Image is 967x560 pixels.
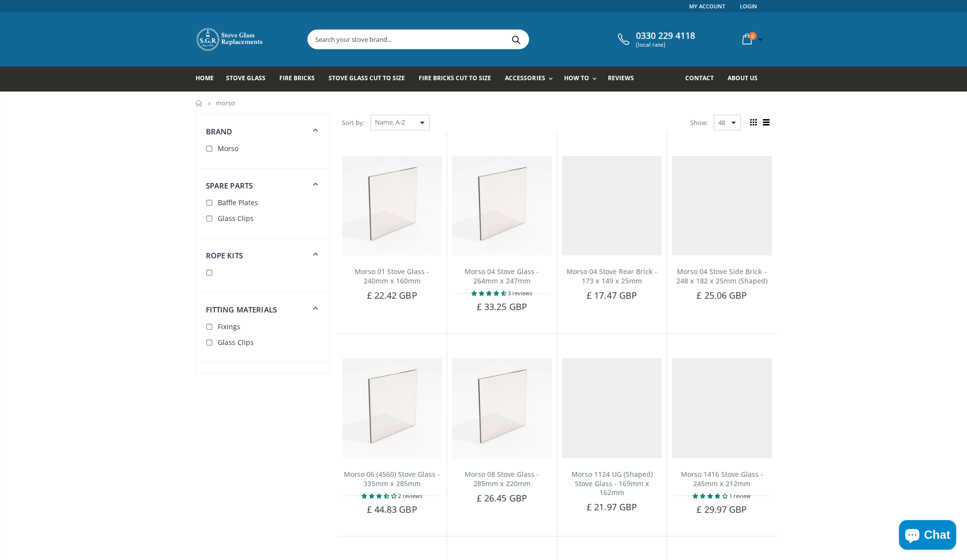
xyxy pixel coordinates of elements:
img: Stove Glass Replacement [196,27,265,52]
span: Stove Glass [226,74,266,82]
span: 3 reviews [508,289,532,297]
span: Accessories [505,74,545,82]
span: 2 reviews [398,492,422,499]
span: 3.50 stars [362,492,398,499]
img: Morso 01 Stove Glass [342,156,442,255]
span: Glass Clips [218,214,254,223]
span: Glass Clips [218,338,254,347]
a: Home [196,100,203,106]
a: Accessories [505,66,557,92]
span: £ 44.83 GBP [367,503,417,515]
a: Morso 1416 Stove Glass - 245mm x 212mm [681,469,763,488]
a: Morso 04 Stove Side Brick - 248 x 182 x 25mm (Shaped) [676,267,767,285]
span: 1 review [729,492,751,499]
span: 4.67 stars [471,289,508,297]
a: Fire Bricks [279,66,322,92]
span: Stove Glass Cut To Size [329,74,405,82]
a: 0330 229 4118 (local rate) [615,31,695,48]
span: Baffle Plates [218,198,258,207]
span: List view [761,117,772,128]
span: Spare Parts [206,181,253,190]
inbox-online-store-chat: Shopify online store chat [896,520,959,552]
span: Contact [685,74,714,82]
a: Morso 04 Stove Glass - 264mm x 247mm [465,267,539,285]
span: Fire Bricks [279,74,315,82]
span: Show: [690,115,708,130]
span: How To [564,74,589,82]
a: Morso 01 Stove Glass - 240mm x 160mm [355,267,429,285]
img: Morso 08 Stove Glass [452,358,552,458]
span: £ 22.42 GBP [367,289,417,301]
span: Grid view [748,117,759,128]
a: About us [728,66,765,92]
span: £ 33.25 GBP [477,301,527,312]
span: 4.00 stars [693,492,729,499]
span: Sort by: [342,114,365,131]
a: Morso 08 Stove Glass - 285mm x 220mm [465,469,539,488]
span: Rope Kits [206,250,243,260]
a: How To [564,66,601,92]
a: Fire Bricks Cut To Size [419,66,499,92]
span: About us [728,74,758,82]
a: Morso 04 Stove Rear Brick - 173 x 149 x 25mm [567,267,657,285]
span: £ 21.97 GBP [587,501,637,513]
span: £ 26.45 GBP [477,492,527,504]
button: Search [505,30,528,49]
a: Morso 06 (4560) Stove Glass - 335mm x 285mm [344,469,440,488]
span: Reviews [608,74,634,82]
span: Home [196,74,214,82]
span: Fixings [218,322,240,331]
span: Fitting Materials [206,305,277,314]
span: morso [216,98,235,107]
span: (local rate) [636,41,695,48]
span: 0330 229 4118 [636,31,695,41]
input: Search your stove brand... [308,30,639,49]
span: £ 25.06 GBP [697,289,747,301]
img: Morso 06 Stove Glass [342,358,442,458]
a: Stove Glass [226,66,273,92]
a: Reviews [608,66,641,92]
a: Home [196,66,221,92]
span: Fire Bricks Cut To Size [419,74,491,82]
span: Brand [206,126,233,136]
a: Morso 1124 UG (Shaped) Stove Glass - 169mm x 162mm [571,469,653,498]
a: Stove Glass Cut To Size [329,66,412,92]
img: Morso 04 replacement stove glass [452,156,552,255]
span: Morso [218,144,238,153]
a: 0 [738,30,765,49]
span: £ 29.97 GBP [697,503,747,515]
span: 0 [749,32,757,40]
a: Contact [685,66,721,92]
span: £ 17.47 GBP [587,289,637,301]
